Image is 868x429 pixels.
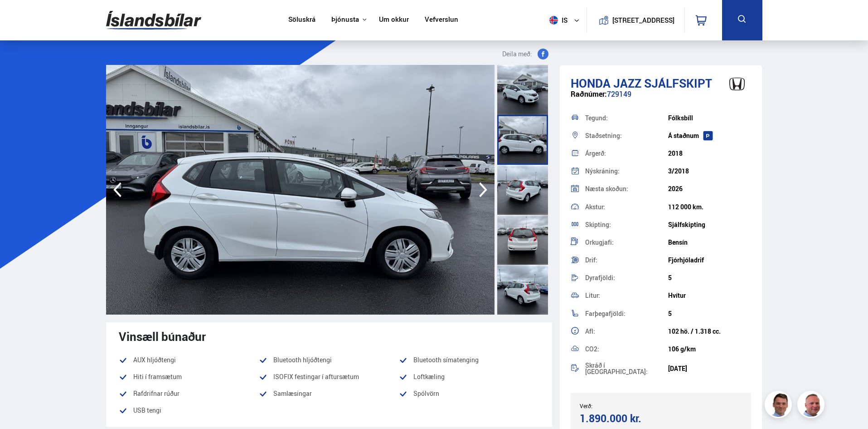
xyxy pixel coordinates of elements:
[668,150,751,157] div: 2018
[119,388,259,399] li: Rafdrifnar rúður
[571,89,607,99] span: Raðnúmer:
[259,388,399,399] li: Samlæsingar
[585,239,668,246] div: Orkugjafi:
[668,274,751,281] div: 5
[668,256,751,264] div: Fjórhjóladrif
[668,292,751,299] div: Hvítur
[668,114,751,122] div: Fólksbíll
[585,204,668,210] div: Akstur:
[259,355,399,365] li: Bluetooth hljóðtengi
[499,49,552,59] button: Deila með:
[585,292,668,299] div: Litur:
[106,65,495,315] img: 3477743.jpeg
[119,355,259,365] li: AUX hljóðtengi
[106,5,201,35] img: G0Ugv5HjCgRt.svg
[585,133,668,139] div: Staðsetning:
[585,362,668,375] div: Skráð í [GEOGRAPHIC_DATA]:
[549,16,558,25] img: svg+xml;base64,PHN2ZyB4bWxucz0iaHR0cDovL3d3dy53My5vcmcvMjAwMC9zdmciIHdpZHRoPSI1MTIiIGhlaWdodD0iNT...
[668,185,751,192] div: 2026
[668,328,751,335] div: 102 hö. / 1.318 cc.
[331,15,359,24] button: Þjónusta
[668,221,751,228] div: Sjálfskipting
[580,403,661,409] div: Verð:
[546,16,568,25] span: is
[592,7,679,33] a: [STREET_ADDRESS]
[585,168,668,174] div: Nýskráning:
[668,203,751,211] div: 112 000 km.
[585,186,668,192] div: Næsta skoðun:
[399,388,539,399] li: Spólvörn
[616,16,671,24] button: [STREET_ADDRESS]
[799,392,826,419] img: siFngHWaQ9KaOqBr.png
[668,345,751,353] div: 106 g/km
[288,15,315,25] a: Söluskrá
[668,168,751,175] div: 3/2018
[585,222,668,228] div: Skipting:
[399,355,539,365] li: Bluetooth símatenging
[766,392,793,419] img: FbJEzSuNWCJXmdc-.webp
[585,115,668,121] div: Tegund:
[379,15,409,25] a: Um okkur
[119,405,259,416] li: USB tengi
[585,275,668,281] div: Dyrafjöldi:
[119,330,539,343] div: Vinsæll búnaður
[546,7,587,34] button: is
[668,310,751,317] div: 5
[668,132,751,139] div: Á staðnum
[585,311,668,317] div: Farþegafjöldi:
[585,257,668,263] div: Drif:
[613,75,712,91] span: Jazz SJÁLFSKIPT
[585,150,668,157] div: Árgerð:
[585,328,668,335] div: Afl:
[585,346,668,352] div: CO2:
[668,239,751,246] div: Bensín
[119,371,259,382] li: Hiti í framsætum
[571,75,611,91] span: Honda
[399,371,539,382] li: Loftkæling
[580,412,658,424] div: 1.890.000 kr.
[571,90,752,108] div: 729149
[719,70,755,98] img: brand logo
[259,371,399,382] li: ISOFIX festingar í aftursætum
[502,49,532,59] span: Deila með:
[425,15,458,25] a: Vefverslun
[668,365,751,372] div: [DATE]
[7,4,34,31] button: Open LiveChat chat widget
